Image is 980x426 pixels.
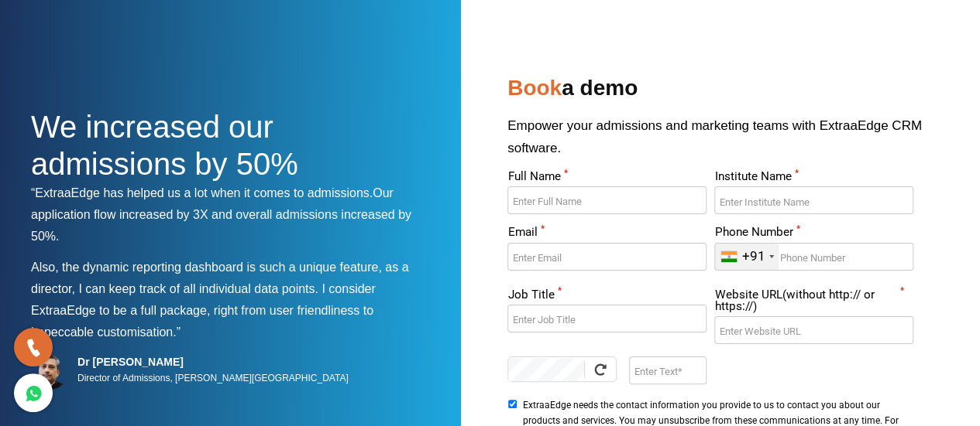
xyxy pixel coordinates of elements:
[741,247,761,261] div: +91
[507,301,706,329] input: Enter Job Title
[77,355,349,369] h5: Dr [PERSON_NAME]
[31,186,373,199] span: “ExtraaEdge has helped us a lot when it comes to admissions.
[507,286,706,301] label: Job Title
[507,70,949,114] h2: a demo
[507,240,706,268] input: Enter Email
[714,240,913,268] input: Enter Phone Number
[714,226,913,240] label: Phone Number
[507,186,706,213] input: Enter Full Name
[31,186,411,243] span: Our application flow increased by 3X and overall admissions increased by 50%.
[715,240,775,267] div: India (भारत): +91
[77,369,349,387] p: Director of Admissions, [PERSON_NAME][GEOGRAPHIC_DATA]
[629,341,706,369] input: Enter Text
[507,114,949,171] p: Empower your admissions and marketing teams with ExtraaEdge CRM software.
[714,186,913,213] input: Enter Institute Name
[31,110,298,181] span: We increased our admissions by 50%
[31,261,408,295] span: Also, the dynamic reporting dashboard is such a unique feature, as a director, I can keep track o...
[507,384,518,393] input: ExtraaEdge needs the contact information you provide to us to contact you about our products and ...
[714,171,913,186] label: Institute Name
[507,76,562,100] span: Book
[714,286,913,301] label: Website URL(without http:// or https://)
[31,282,376,339] span: I consider ExtraaEdge to be a full package, right from user friendliness to impeccable customisat...
[507,226,706,240] label: Email
[507,171,706,186] label: Full Name
[714,301,913,329] input: Enter Website URL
